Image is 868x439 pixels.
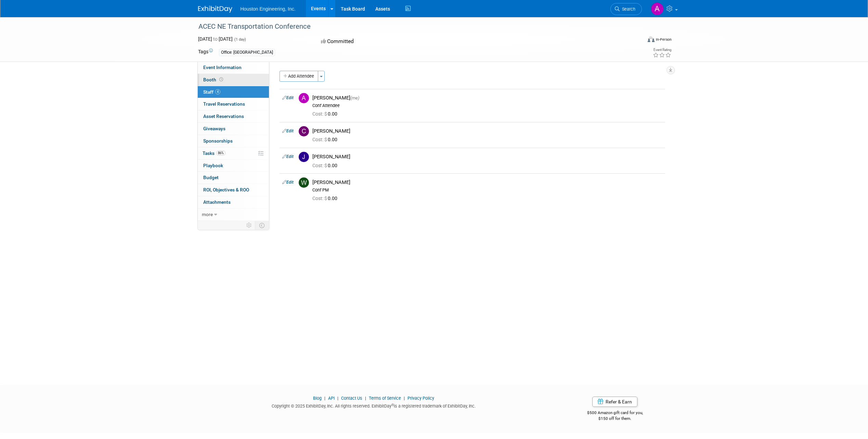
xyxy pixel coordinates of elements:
[651,2,664,15] img: Adam Walker
[312,95,662,101] div: [PERSON_NAME]
[299,93,309,103] img: A.jpg
[560,405,670,421] div: $500 Amazon gift card for you,
[203,89,220,95] span: Staff
[203,114,244,119] span: Asset Reservations
[319,36,470,48] div: Committed
[198,74,269,86] a: Booth
[212,36,219,42] span: to
[198,123,269,135] a: Giveaways
[198,86,269,98] a: Staff4
[219,49,275,56] div: Office: [GEOGRAPHIC_DATA]
[299,152,309,162] img: J.jpg
[203,150,225,156] span: Tasks
[198,48,213,56] td: Tags
[312,154,662,160] div: [PERSON_NAME]
[196,21,632,33] div: ACEC NE Transportation Conference
[203,199,231,205] span: Attachments
[215,89,220,94] span: 4
[203,65,242,70] span: Event Information
[203,163,223,168] span: Playbook
[313,396,322,401] a: Blog
[202,212,213,217] span: more
[282,154,294,159] a: Edit
[328,396,335,401] a: API
[610,3,642,15] a: Search
[656,37,672,42] div: In-Person
[282,129,294,133] a: Edit
[218,77,224,82] span: Booth not reserved yet
[280,71,318,82] button: Add Attendee
[407,396,434,401] a: Privacy Policy
[203,187,249,192] span: ROI, Objectives & ROO
[312,111,328,117] span: Cost: $
[198,172,269,184] a: Budget
[198,110,269,122] a: Asset Reservations
[592,397,637,407] a: Refer & Earn
[198,62,269,74] a: Event Information
[234,37,246,42] span: (1 day)
[312,111,340,117] span: 0.00
[560,416,670,422] div: $150 off for them.
[312,196,340,201] span: 0.00
[282,95,294,100] a: Edit
[312,137,340,142] span: 0.00
[299,126,309,136] img: C.jpg
[282,180,294,185] a: Edit
[350,95,359,101] span: (me)
[241,6,296,12] span: Houston Engineering, Inc.
[198,160,269,172] a: Playbook
[312,128,662,134] div: [PERSON_NAME]
[203,138,233,144] span: Sponsorships
[198,135,269,147] a: Sponsorships
[391,403,394,407] sup: ®
[312,163,340,168] span: 0.00
[620,6,635,12] span: Search
[203,101,245,107] span: Travel Reservations
[312,163,328,168] span: Cost: $
[203,77,224,82] span: Booth
[198,209,269,221] a: more
[198,36,233,42] span: [DATE] [DATE]
[653,48,671,52] div: Event Rating
[216,150,225,156] span: 86%
[312,137,328,142] span: Cost: $
[323,396,327,401] span: |
[198,6,232,13] img: ExhibitDay
[336,396,340,401] span: |
[198,401,550,409] div: Copyright © 2025 ExhibitDay, Inc. All rights reserved. ExhibitDay is a registered trademark of Ex...
[648,37,655,42] img: Format-Inperson.png
[255,221,269,230] td: Toggle Event Tabs
[198,184,269,196] a: ROI, Objectives & ROO
[198,147,269,159] a: Tasks86%
[203,126,225,131] span: Giveaways
[312,103,662,108] div: Conf Attendee
[312,187,662,193] div: Conf PM
[363,396,368,401] span: |
[341,396,362,401] a: Contact Us
[243,221,255,230] td: Personalize Event Tab Strip
[402,396,406,401] span: |
[299,177,309,188] img: W.jpg
[601,36,672,46] div: Event Format
[203,175,219,180] span: Budget
[312,196,328,201] span: Cost: $
[198,98,269,110] a: Travel Reservations
[312,179,662,186] div: [PERSON_NAME]
[198,196,269,208] a: Attachments
[369,396,401,401] a: Terms of Service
